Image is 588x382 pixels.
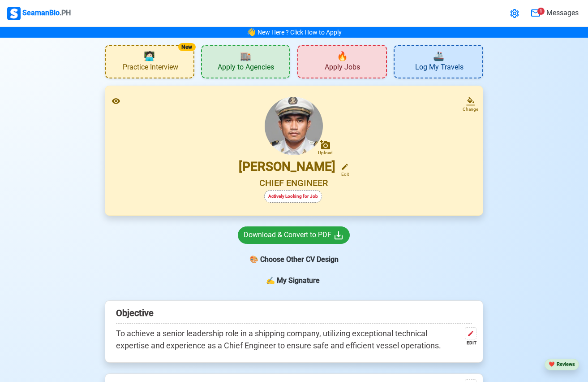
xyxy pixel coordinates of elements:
[461,339,476,346] div: EDIT
[178,43,195,51] div: New
[275,275,322,286] span: My Signature
[545,359,579,371] button: heartReviews
[266,275,275,286] span: sign
[239,159,335,178] h3: [PERSON_NAME]
[537,8,545,15] div: 1
[337,171,349,178] div: Edit
[238,226,350,244] a: Download & Convert to PDF
[245,26,258,39] span: bell
[123,63,178,74] span: Practice Interview
[549,361,555,367] span: heart
[218,63,274,74] span: Apply to Agencies
[116,304,472,324] div: Objective
[264,190,322,203] div: Actively Looking for Job
[258,29,342,36] a: New Here ? Click How to Apply
[7,7,71,20] div: SeamanBio
[244,230,344,241] div: Download & Convert to PDF
[240,49,251,63] span: agencies
[325,63,360,74] span: Apply Jobs
[116,178,472,190] h5: CHIEF ENGINEER
[116,327,461,352] p: To achieve a senior leadership role in a shipping company, utilizing exceptional technical expert...
[249,254,258,265] span: paint
[7,7,21,20] img: Logo
[433,49,444,63] span: travel
[337,49,348,63] span: new
[144,49,155,63] span: interview
[463,106,478,113] div: Change
[60,9,71,17] span: .PH
[318,150,333,156] div: Upload
[545,8,579,18] span: Messages
[238,251,350,268] div: Choose Other CV Design
[415,63,464,74] span: Log My Travels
